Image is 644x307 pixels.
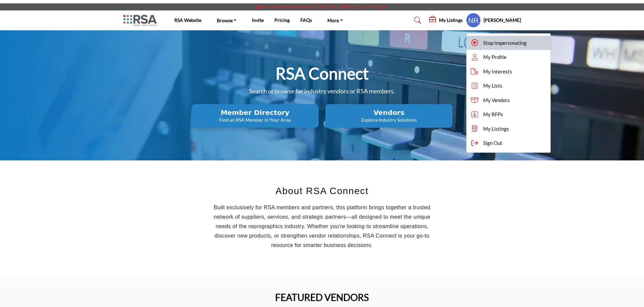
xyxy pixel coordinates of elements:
[325,104,452,128] button: Vendors Explore Industry Solutions
[206,184,438,198] h2: About RSA Connect
[174,17,201,23] a: RSA Website
[483,139,502,147] span: Sign Out
[275,292,369,303] h2: FEATURED VENDORS
[483,125,509,133] span: My Listings
[252,17,264,23] a: Invite
[194,109,317,117] h2: Member Directory
[466,13,481,28] button: Show hide supplier dropdown
[483,82,502,90] span: My Lists
[466,50,551,64] a: My Profile
[323,16,348,25] a: More
[274,17,290,23] a: Pricing
[275,63,369,84] h1: RSA Connect
[466,79,551,93] a: My Lists
[327,117,450,123] p: Explore Industry Solutions
[484,17,521,24] h5: [PERSON_NAME]
[300,17,312,23] a: FAQs
[429,16,463,24] div: My Listings
[192,104,319,128] button: Member Directory Find an RSA Member in Your Area
[439,17,463,23] h5: My Listings
[483,68,512,75] span: My Interests
[483,53,506,61] span: My Profile
[466,107,551,122] a: My RFPs
[206,203,438,250] p: Built exclusively for RSA members and partners, this platform brings together a trusted network o...
[249,87,395,95] span: Search or browse for industry vendors or RSA members.
[483,111,503,118] span: My RFPs
[466,122,551,136] a: My Listings
[483,39,527,47] span: Stop Impersonating
[408,15,426,26] a: Search
[466,93,551,108] a: My Vendors
[194,117,317,123] p: Find an RSA Member in Your Area
[327,109,450,117] h2: Vendors
[123,15,160,26] img: Site Logo
[212,16,241,25] a: Browse
[466,64,551,79] a: My Interests
[483,96,510,104] span: My Vendors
